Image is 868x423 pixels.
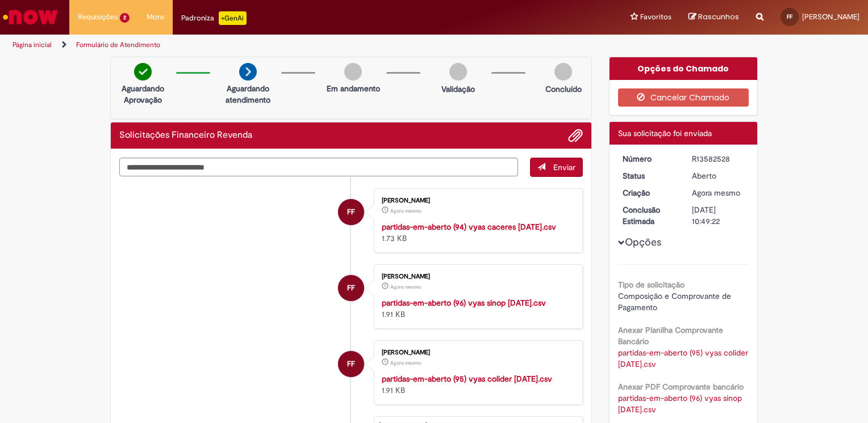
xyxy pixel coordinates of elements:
span: Enviar [553,162,575,172]
div: Aberto [692,170,745,181]
img: img-circle-grey.png [344,63,362,81]
div: Padroniza [181,11,247,25]
span: Agora mesmo [692,188,740,198]
div: R13582528 [692,153,745,164]
span: FF [787,13,792,20]
div: Francielen Ferreira [338,351,364,377]
span: Agora mesmo [390,359,421,366]
a: Download de partidas-em-aberto (96) vyas sinop 29 09 2025.csv [618,393,744,414]
time: 30/09/2025 14:48:42 [390,359,421,366]
img: img-circle-grey.png [554,63,572,81]
img: img-circle-grey.png [449,63,467,81]
span: FF [347,274,355,302]
p: Aguardando Aprovação [115,83,170,105]
span: FF [347,198,355,226]
span: Requisições [78,11,118,23]
span: 2 [120,13,130,23]
a: Página inicial [12,40,52,49]
div: [PERSON_NAME] [382,273,571,280]
div: Opções do Chamado [610,57,758,80]
dt: Criação [614,187,684,198]
div: 1.91 KB [382,297,571,320]
h2: Solicitações Financeiro Revenda Histórico de tíquete [119,130,252,141]
img: arrow-next.png [239,63,257,81]
button: Cancelar Chamado [618,88,749,107]
span: Composição e Comprovante de Pagamento [618,291,733,312]
dt: Status [614,170,684,181]
span: Rascunhos [698,11,739,22]
button: Enviar [530,158,583,177]
div: Francielen Ferreira [338,199,364,225]
div: [PERSON_NAME] [382,197,571,204]
div: 30/09/2025 15:49:17 [692,187,745,198]
div: 1.91 KB [382,373,571,396]
div: [DATE] 10:49:22 [692,204,745,227]
img: check-circle-green.png [134,63,152,81]
dt: Número [614,153,684,164]
a: partidas-em-aberto (96) vyas sinop [DATE].csv [382,298,546,308]
b: Anexar Planilha Comprovante Bancário [618,325,723,346]
span: Agora mesmo [390,284,421,290]
a: Rascunhos [688,12,739,23]
p: Em andamento [327,83,380,94]
a: partidas-em-aberto (94) vyas caceres [DATE].csv [382,222,556,232]
span: [PERSON_NAME] [802,12,859,22]
p: Validação [441,83,475,95]
p: Concluído [545,83,582,95]
a: Formulário de Atendimento [76,40,160,49]
span: Agora mesmo [390,208,421,214]
ul: Trilhas de página [9,35,570,56]
p: Aguardando atendimento [220,83,276,105]
span: More [147,11,164,23]
p: +GenAi [219,11,247,25]
span: FF [347,350,355,378]
img: ServiceNow [1,6,60,28]
div: 1.73 KB [382,221,571,244]
textarea: Digite sua mensagem aqui... [119,158,518,177]
div: [PERSON_NAME] [382,349,571,356]
a: partidas-em-aberto (95) vyas colider [DATE].csv [382,374,552,384]
time: 30/09/2025 14:49:33 [390,208,421,214]
b: Tipo de solicitação [618,280,685,290]
span: Favoritos [640,11,671,23]
button: Adicionar anexos [568,128,583,143]
div: Francielen Ferreira [338,275,364,301]
b: Anexar PDF Comprovante bancário [618,382,744,392]
time: 30/09/2025 14:49:17 [692,188,740,198]
a: Download de partidas-em-aberto (95) vyas colider 29 09 2025.csv [618,348,750,369]
span: Sua solicitação foi enviada [618,128,712,138]
dt: Conclusão Estimada [614,204,684,227]
time: 30/09/2025 14:48:46 [390,284,421,290]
